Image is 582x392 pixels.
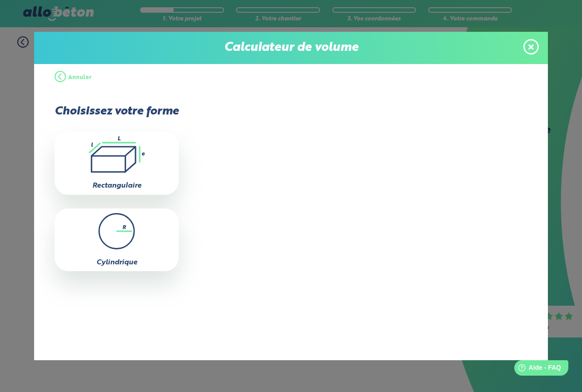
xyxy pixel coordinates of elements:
[43,41,539,55] p: Calculateur de volume
[55,64,92,91] button: Annuler
[55,105,179,118] p: Choisissez votre forme
[501,357,572,382] iframe: Help widget launcher
[92,182,141,189] label: Rectangulaire
[96,259,137,266] label: Cylindrique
